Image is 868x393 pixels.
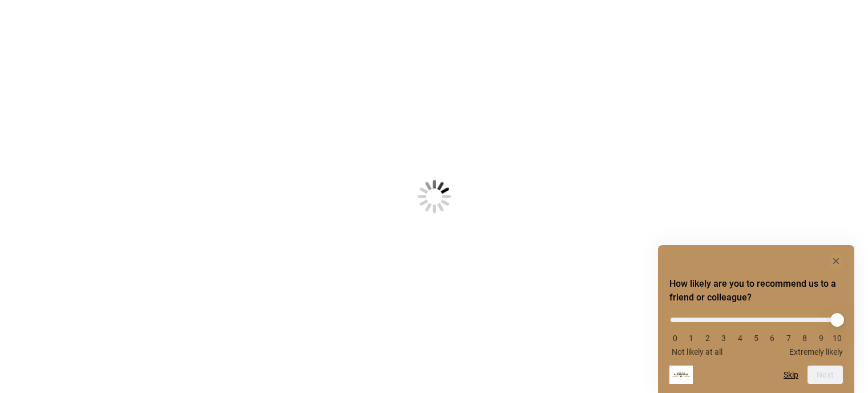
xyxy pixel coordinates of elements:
li: 2 [702,334,713,343]
li: 4 [734,334,746,343]
li: 9 [815,334,827,343]
div: How likely are you to recommend us to a friend or colleague? Select an option from 0 to 10, with ... [669,254,843,384]
li: 0 [669,334,681,343]
button: Skip [784,370,798,379]
li: 6 [766,334,778,343]
div: How likely are you to recommend us to a friend or colleague? Select an option from 0 to 10, with ... [669,309,843,356]
li: 8 [799,334,810,343]
li: 1 [685,334,697,343]
span: Extremely likely [789,347,843,356]
li: 5 [750,334,762,343]
h2: How likely are you to recommend us to a friend or colleague? Select an option from 0 to 10, with ... [669,277,843,304]
li: 3 [718,334,729,343]
span: Not likely at all [672,347,722,356]
li: 10 [831,334,843,343]
li: 7 [783,334,794,343]
button: Next question [808,366,843,384]
img: Loading [361,123,507,270]
button: Hide survey [829,254,843,268]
